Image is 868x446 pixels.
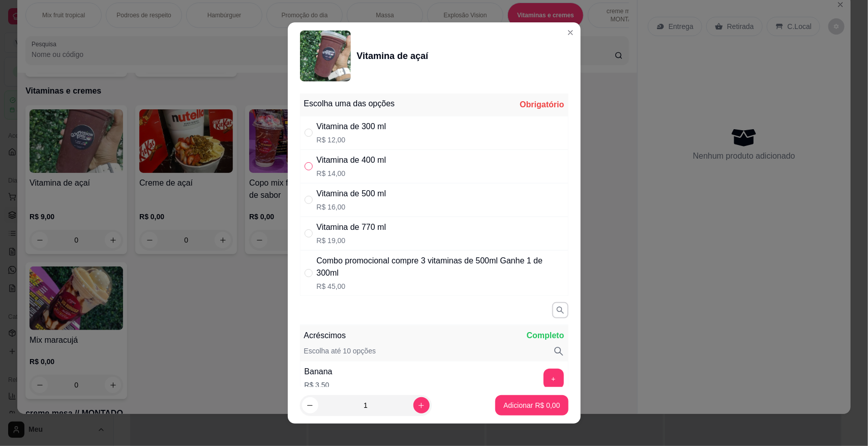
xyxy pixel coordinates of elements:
div: Vitamina de 400 ml [317,154,386,166]
p: Adicionar R$ 0,00 [503,400,560,410]
div: Vitamina de açaí [357,49,429,63]
button: add [544,369,564,389]
p: R$ 3,50 [305,380,333,390]
p: Completo [527,330,564,342]
button: increase-product-quantity [413,397,430,413]
button: Adicionar R$ 0,00 [495,395,568,415]
p: R$ 45,00 [317,281,564,291]
p: Escolha até 10 opções [304,346,376,357]
p: R$ 16,00 [317,202,386,212]
div: Obrigatório [520,99,564,111]
img: product-image [300,31,351,81]
p: R$ 12,00 [317,135,386,145]
button: Close [562,24,579,41]
div: Vitamina de 300 ml [317,121,386,133]
p: R$ 14,00 [317,168,386,179]
div: Combo promocional compre 3 vitaminas de 500ml Ganhe 1 de 300ml [317,255,564,279]
button: decrease-product-quantity [302,397,318,413]
div: Vitamina de 770 ml [317,221,386,233]
div: Escolha uma das opções [304,98,395,110]
p: Acréscimos [304,330,346,342]
p: R$ 19,00 [317,235,386,246]
div: Banana [305,366,333,378]
div: Vitamina de 500 ml [317,188,386,200]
